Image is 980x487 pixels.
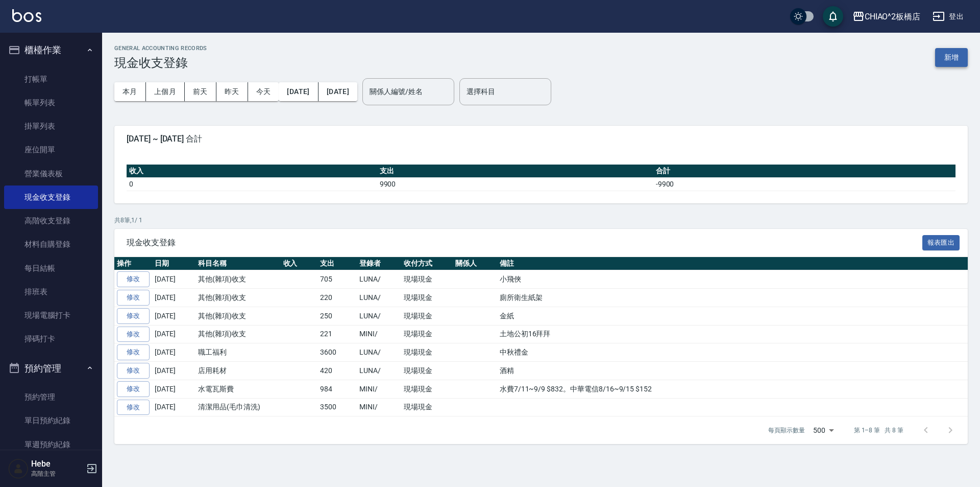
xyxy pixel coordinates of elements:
[357,325,401,343] td: MINI/
[653,165,955,178] th: 合計
[152,362,195,380] td: [DATE]
[497,257,968,270] th: 備註
[117,381,150,397] a: 修改
[248,82,279,101] button: 今天
[357,270,401,289] td: LUNA/
[31,459,83,469] h5: Hebe
[114,257,152,270] th: 操作
[377,165,653,178] th: 支出
[4,355,98,382] button: 預約管理
[401,362,453,380] td: 現場現金
[497,270,968,289] td: 小飛俠
[195,398,281,416] td: 清潔用品(毛巾清洗)
[317,325,357,343] td: 221
[317,380,357,398] td: 984
[497,289,968,307] td: 廁所衛生紙架
[152,398,195,416] td: [DATE]
[195,270,281,289] td: 其他(雜項)收支
[4,37,98,63] button: 櫃檯作業
[935,48,968,67] button: 新增
[401,325,453,343] td: 現場現金
[357,307,401,325] td: LUNA/
[4,138,98,161] a: 座位開單
[117,327,150,342] a: 修改
[152,270,195,289] td: [DATE]
[195,325,281,343] td: 其他(雜項)收支
[4,257,98,280] a: 每日結帳
[195,307,281,325] td: 其他(雜項)收支
[114,56,207,70] h3: 現金收支登錄
[4,185,98,209] a: 現金收支登錄
[848,6,925,27] button: CHIAO^2板橋店
[4,67,98,91] a: 打帳單
[4,280,98,304] a: 排班表
[768,426,805,435] p: 每頁顯示數量
[127,238,922,248] span: 現金收支登錄
[152,343,195,362] td: [DATE]
[117,271,150,287] a: 修改
[453,257,497,270] th: 關係人
[653,177,955,191] td: -9900
[4,233,98,256] a: 材料自購登錄
[4,304,98,327] a: 現場電腦打卡
[317,398,357,416] td: 3500
[497,380,968,398] td: 水費7/11~9/9 $832。中華電信8/16~9/15 $152
[195,289,281,307] td: 其他(雜項)收支
[922,235,960,251] button: 報表匯出
[497,307,968,325] td: 金紙
[401,398,453,416] td: 現場現金
[152,289,195,307] td: [DATE]
[127,177,377,191] td: 0
[195,257,281,270] th: 科目名稱
[117,308,150,324] a: 修改
[117,363,150,379] a: 修改
[357,257,401,270] th: 登錄者
[497,362,968,380] td: 酒精
[4,162,98,185] a: 營業儀表板
[195,362,281,380] td: 店用耗材
[4,327,98,351] a: 掃碼打卡
[4,433,98,456] a: 單週預約紀錄
[317,343,357,362] td: 3600
[357,289,401,307] td: LUNA/
[401,307,453,325] td: 現場現金
[152,325,195,343] td: [DATE]
[195,380,281,398] td: 水電瓦斯費
[823,6,843,27] button: save
[928,7,968,26] button: 登出
[279,82,318,101] button: [DATE]
[185,82,216,101] button: 前天
[922,237,960,247] a: 報表匯出
[401,257,453,270] th: 收付方式
[809,416,838,444] div: 500
[357,380,401,398] td: MINI/
[4,209,98,233] a: 高階收支登錄
[127,165,377,178] th: 收入
[117,400,150,415] a: 修改
[216,82,248,101] button: 昨天
[117,344,150,360] a: 修改
[8,458,29,479] img: Person
[854,426,903,435] p: 第 1–8 筆 共 8 筆
[317,270,357,289] td: 705
[317,289,357,307] td: 220
[114,216,968,225] p: 共 8 筆, 1 / 1
[401,343,453,362] td: 現場現金
[357,343,401,362] td: LUNA/
[935,52,968,62] a: 新增
[152,307,195,325] td: [DATE]
[4,114,98,138] a: 掛單列表
[357,362,401,380] td: LUNA/
[357,398,401,416] td: MINI/
[317,307,357,325] td: 250
[401,380,453,398] td: 現場現金
[31,469,83,478] p: 高階主管
[281,257,318,270] th: 收入
[4,409,98,432] a: 單日預約紀錄
[12,9,41,22] img: Logo
[865,10,921,23] div: CHIAO^2板橋店
[117,290,150,306] a: 修改
[497,325,968,343] td: 土地公初16拜拜
[318,82,357,101] button: [DATE]
[317,362,357,380] td: 420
